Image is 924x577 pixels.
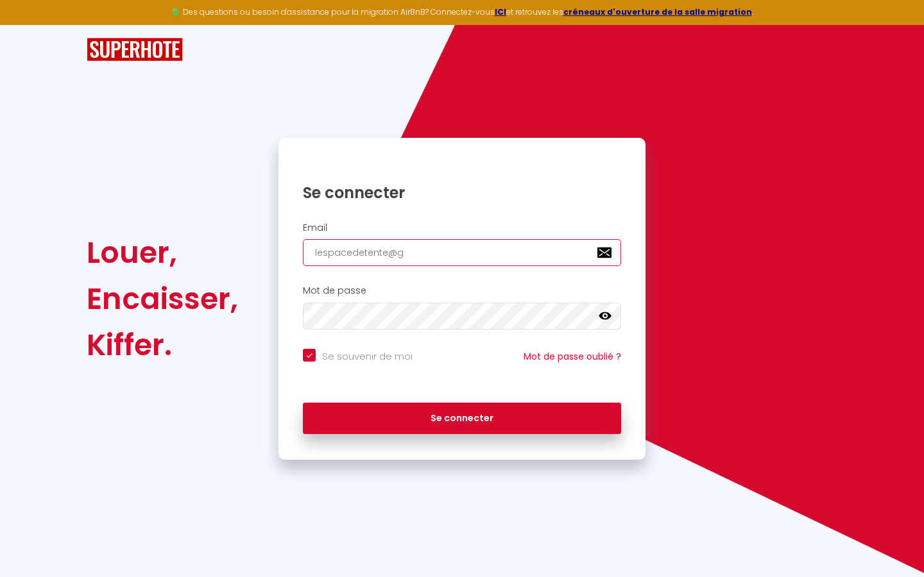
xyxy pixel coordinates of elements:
[303,239,621,266] input: Ton Email
[303,222,621,233] h2: Email
[87,230,238,276] div: Louer,
[303,183,621,203] h1: Se connecter
[495,6,506,17] a: ICI
[87,276,238,322] div: Encaisser,
[10,5,49,44] button: Ouvrir le widget de chat LiveChat
[524,350,621,363] a: Mot de passe oublié ?
[87,38,183,62] img: SuperHote logo
[563,6,752,17] a: créneaux d'ouverture de la salle migration
[303,403,621,435] button: Se connecter
[87,322,238,368] div: Kiffer.
[303,285,621,296] h2: Mot de passe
